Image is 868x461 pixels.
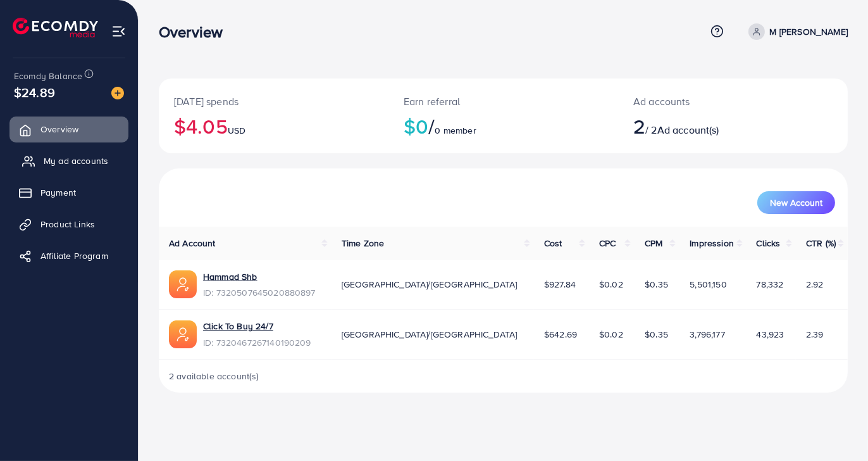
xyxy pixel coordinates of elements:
a: Click To Buy 24/7 [203,320,311,332]
span: [GEOGRAPHIC_DATA]/[GEOGRAPHIC_DATA] [342,328,518,341]
img: ic-ads-acc.e4c84228.svg [169,320,197,348]
span: 0 member [435,124,476,137]
a: Hammad Shb [203,270,316,283]
h2: $0 [404,114,603,138]
h3: Overview [159,23,233,41]
span: / [428,111,435,141]
iframe: Chat [814,404,859,452]
span: $642.69 [544,328,577,341]
span: CPC [599,237,616,249]
span: ID: 7320507645020880897 [203,286,316,299]
span: 2.39 [806,328,824,341]
span: Product Links [40,218,95,230]
span: $927.84 [544,278,576,291]
span: 5,501,150 [690,278,726,291]
span: 2 [633,111,645,141]
a: Overview [9,117,128,142]
span: [GEOGRAPHIC_DATA]/[GEOGRAPHIC_DATA] [342,278,518,291]
span: Clicks [757,237,781,249]
img: ic-ads-acc.e4c84228.svg [169,270,197,298]
a: M [PERSON_NAME] [743,23,848,40]
span: Cost [544,237,562,249]
a: Affiliate Program [9,243,128,268]
span: New Account [770,198,822,207]
p: Earn referral [404,94,603,109]
span: $0.35 [645,328,668,341]
a: My ad accounts [9,148,128,174]
span: Ad Account [169,237,216,249]
span: Ad account(s) [657,123,719,137]
span: CTR (%) [806,237,836,249]
span: 78,332 [757,278,784,291]
span: $24.89 [14,83,55,101]
span: Affiliate Program [40,249,108,262]
span: USD [228,124,245,137]
span: Overview [40,123,78,136]
p: [DATE] spends [174,94,373,109]
span: $0.35 [645,278,668,291]
span: ID: 7320467267140190209 [203,336,311,349]
span: Impression [690,237,734,249]
span: Time Zone [342,237,384,249]
h2: $4.05 [174,114,373,138]
span: My ad accounts [44,155,108,167]
a: Payment [9,180,128,205]
img: logo [13,18,98,37]
a: Product Links [9,212,128,237]
span: Payment [40,186,76,199]
span: 43,923 [757,328,784,341]
p: M [PERSON_NAME] [770,24,848,39]
p: Ad accounts [633,94,775,109]
span: $0.02 [599,278,623,291]
span: 2.92 [806,278,824,291]
span: $0.02 [599,328,623,341]
span: 2 available account(s) [169,370,259,382]
span: Ecomdy Balance [14,70,82,82]
h2: / 2 [633,114,775,138]
button: New Account [757,191,835,214]
span: CPM [645,237,662,249]
span: 3,796,177 [690,328,724,341]
img: image [111,87,124,99]
img: menu [111,24,126,39]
